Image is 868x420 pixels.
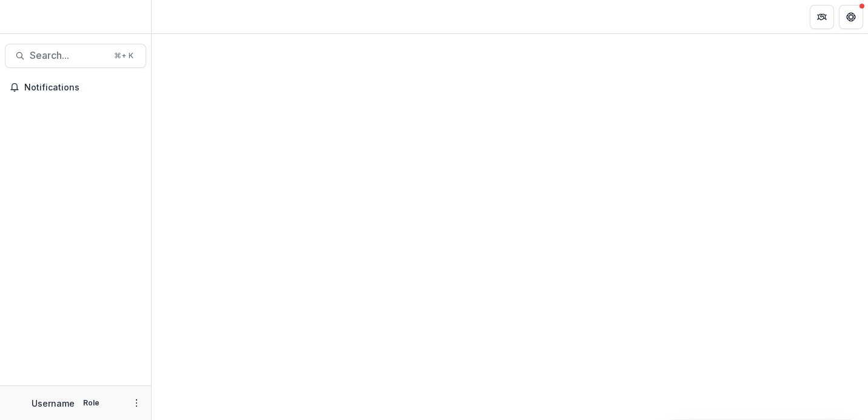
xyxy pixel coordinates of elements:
[112,49,136,63] div: ⌘ + K
[839,5,863,29] button: Get Help
[79,398,103,408] p: Role
[32,397,75,410] p: Username
[24,83,141,93] span: Notifications
[129,396,144,410] button: More
[810,5,834,29] button: Partners
[5,78,146,97] button: Notifications
[30,50,107,61] span: Search...
[5,44,146,68] button: Search...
